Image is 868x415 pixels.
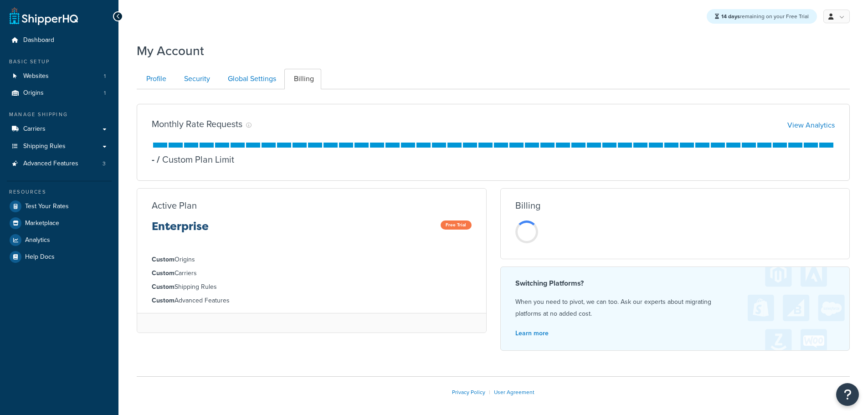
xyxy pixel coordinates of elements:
a: Marketplace [7,215,112,231]
a: Learn more [515,328,549,338]
li: Origins [7,85,112,102]
span: Free Trial [441,220,472,230]
button: Open Resource Center [836,383,859,406]
strong: Custom [152,282,175,292]
p: When you need to pivot, we can too. Ask our experts about migrating platforms at no added cost. [515,296,835,320]
span: Dashboard [23,36,54,44]
div: remaining on your Free Trial [707,9,817,24]
p: Custom Plan Limit [154,153,234,166]
h4: Switching Platforms? [515,278,835,289]
p: - [152,153,154,166]
li: Shipping Rules [152,282,472,292]
span: Shipping Rules [23,143,66,150]
a: Websites 1 [7,68,112,85]
h1: My Account [137,42,204,60]
span: 3 [103,160,106,168]
span: Test Your Rates [25,203,69,210]
strong: 14 days [721,12,740,20]
li: Websites [7,68,112,85]
span: Advanced Features [23,160,78,168]
a: Help Docs [7,249,112,265]
a: Advanced Features 3 [7,155,112,172]
a: User Agreement [494,388,534,396]
strong: Custom [152,255,175,264]
h3: Monthly Rate Requests [152,119,242,129]
span: Marketplace [25,220,59,227]
h3: Enterprise [152,220,209,240]
span: Analytics [25,236,50,244]
span: Help Docs [25,253,55,261]
strong: Custom [152,296,175,305]
li: Origins [152,255,472,265]
span: Carriers [23,125,46,133]
a: View Analytics [787,120,835,130]
span: 1 [104,72,106,80]
div: Resources [7,188,112,196]
div: Manage Shipping [7,111,112,118]
span: 1 [104,89,106,97]
li: Advanced Features [152,296,472,306]
a: Billing [284,69,321,89]
a: Shipping Rules [7,138,112,155]
a: Privacy Policy [452,388,485,396]
a: Profile [137,69,174,89]
a: Origins 1 [7,85,112,102]
a: Analytics [7,232,112,248]
a: Carriers [7,121,112,138]
h3: Billing [515,200,540,210]
a: Dashboard [7,32,112,49]
a: Global Settings [218,69,283,89]
a: ShipperHQ Home [10,7,78,25]
strong: Custom [152,268,175,278]
li: Carriers [152,268,472,278]
li: Advanced Features [7,155,112,172]
h3: Active Plan [152,200,197,210]
span: / [157,153,160,166]
a: Security [175,69,217,89]
span: Origins [23,89,44,97]
span: Websites [23,72,49,80]
div: Basic Setup [7,58,112,66]
span: | [489,388,490,396]
a: Test Your Rates [7,198,112,215]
